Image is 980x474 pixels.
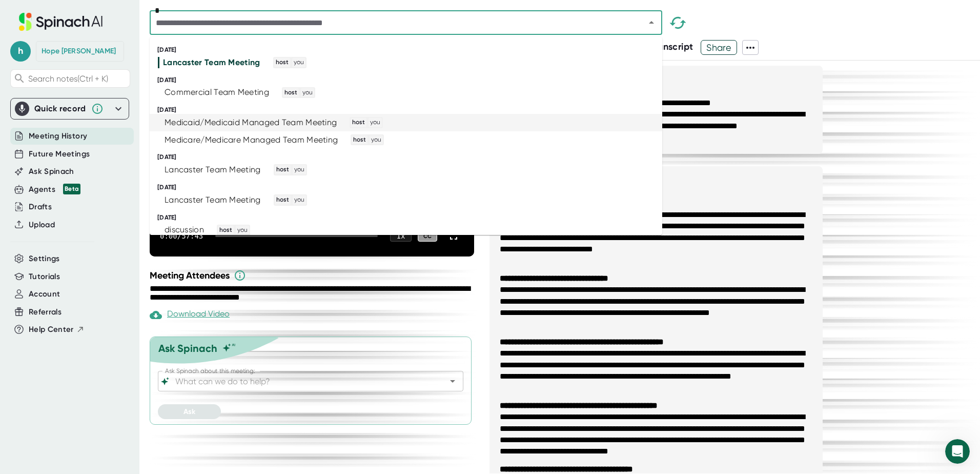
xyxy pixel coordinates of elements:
input: What can we do to help? [173,374,430,388]
span: you [369,118,382,127]
button: Agents Beta [29,184,80,195]
iframe: Intercom live chat [945,439,970,464]
span: Help Center [29,324,74,335]
span: h [10,41,31,62]
span: you [301,88,314,97]
button: Share [701,40,737,55]
span: Share [701,38,737,56]
button: Upload [29,219,55,231]
button: Account [29,288,60,300]
div: discussion [165,225,204,235]
button: Referrals [29,306,62,318]
div: Agents [29,184,80,195]
span: Search notes (Ctrl + K) [28,74,108,84]
span: Transcript [649,41,693,52]
span: host [218,226,234,235]
div: [DATE] [157,184,662,191]
div: Quick record [34,104,86,114]
button: Close [644,15,659,30]
span: host [275,165,291,174]
div: Lancaster Team Meeting [163,57,260,68]
div: Hope Helton [42,47,116,56]
span: you [293,165,306,174]
div: Commercial Team Meeting [165,87,269,97]
span: you [292,58,305,67]
span: Ask [183,407,195,416]
div: [DATE] [157,106,662,114]
button: Future Meetings [29,148,90,160]
div: Beta [63,184,80,194]
button: Settings [29,253,60,265]
span: you [370,135,383,145]
span: you [236,226,249,235]
span: host [352,135,367,145]
div: [DATE] [157,76,662,84]
div: [DATE] [157,153,662,161]
div: Lancaster Team Meeting [165,195,261,205]
div: Medicare/Medicare Managed Team Meeting [165,135,338,145]
div: Medicaid/Medicaid Managed Team Meeting [165,117,337,128]
div: [DATE] [157,46,662,54]
button: Transcript [649,40,693,54]
div: Quick record [15,98,125,119]
button: Meeting History [29,130,87,142]
button: Ask [158,404,221,419]
div: Ask Spinach [158,342,217,354]
button: Open [445,374,460,388]
button: Tutorials [29,271,60,283]
button: Ask Spinach [29,166,74,177]
div: Lancaster Team Meeting [165,165,261,175]
button: Drafts [29,201,52,213]
div: Download Video [150,309,230,321]
span: host [274,58,290,67]
button: Help Center [29,324,85,335]
div: Meeting Attendees [150,269,477,282]
span: host [351,118,366,127]
span: host [283,88,299,97]
span: host [275,195,291,205]
span: you [293,195,306,205]
div: [DATE] [157,214,662,222]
